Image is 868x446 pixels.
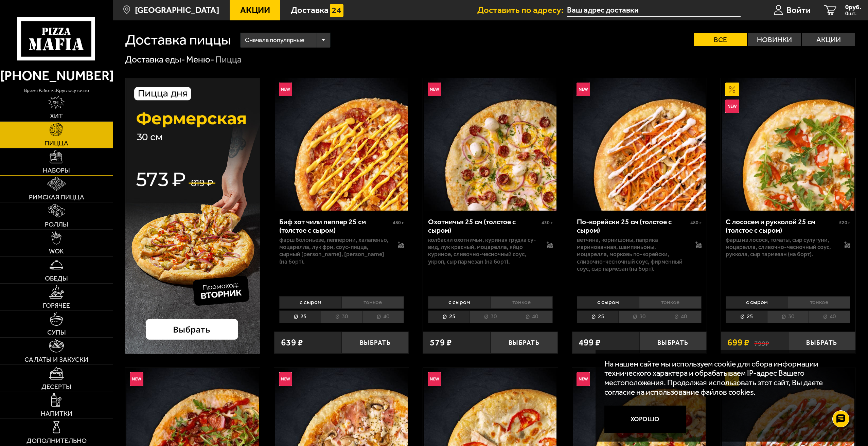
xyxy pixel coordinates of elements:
span: Хит [50,113,63,120]
li: 40 [362,310,404,323]
a: НовинкаОхотничья 25 см (толстое с сыром) [423,78,557,211]
span: Доставка [291,6,329,15]
div: Биф хот чили пеппер 25 см (толстое с сыром) [279,217,391,235]
li: 25 [577,310,618,323]
button: Выбрать [639,332,707,354]
img: Новинка [279,83,293,96]
span: 639 ₽ [281,338,303,347]
img: Охотничья 25 см (толстое с сыром) [424,78,557,211]
img: Новинка [428,83,441,96]
button: Выбрать [491,332,558,354]
button: Выбрать [341,332,409,354]
li: 30 [470,310,511,323]
span: Войти [786,6,811,15]
p: фарш из лосося, томаты, сыр сулугуни, моцарелла, сливочно-чесночный соус, руккола, сыр пармезан (... [726,236,835,258]
span: 480 г [393,220,404,226]
li: с сыром [428,296,490,309]
img: 15daf4d41897b9f0e9f617042186c801.svg [330,4,343,17]
img: Биф хот чили пеппер 25 см (толстое с сыром) [275,78,408,211]
a: НовинкаПо-корейски 25 см (толстое с сыром) [572,78,707,211]
span: Роллы [45,221,68,228]
li: с сыром [726,296,788,309]
a: НовинкаБиф хот чили пеппер 25 см (толстое с сыром) [274,78,409,211]
span: Римская пицца [29,194,84,201]
span: 499 ₽ [579,338,601,347]
span: Обеды [45,275,68,282]
li: тонкое [639,296,702,309]
span: 430 г [542,220,553,226]
li: 40 [809,310,850,323]
span: 579 ₽ [430,338,452,347]
img: Новинка [725,100,739,113]
input: Ваш адрес доставки [567,4,741,17]
li: 30 [618,310,660,323]
a: Доставка еды- [125,54,185,65]
a: Меню- [186,54,214,65]
span: Напитки [41,410,72,417]
img: Новинка [130,372,143,386]
div: Пицца [215,54,242,66]
li: с сыром [577,296,639,309]
img: Новинка [279,372,293,386]
div: С лососем и рукколой 25 см (толстое с сыром) [726,217,837,235]
li: 30 [321,310,362,323]
li: с сыром [279,296,341,309]
button: Хорошо [604,406,686,433]
span: [GEOGRAPHIC_DATA] [135,6,219,15]
span: Доставить по адресу: [477,6,567,15]
span: Супы [47,329,66,336]
img: Новинка [577,83,590,96]
div: По-корейски 25 см (толстое с сыром) [577,217,689,235]
a: АкционныйНовинкаС лососем и рукколой 25 см (толстое с сыром) [721,78,855,211]
p: колбаски охотничьи, куриная грудка су-вид, лук красный, моцарелла, яйцо куриное, сливочно-чесночн... [428,236,537,265]
h1: Доставка пиццы [125,33,231,47]
s: 799 ₽ [754,338,769,347]
span: 0 шт. [845,11,861,16]
button: Выбрать [788,332,855,354]
p: ветчина, корнишоны, паприка маринованная, шампиньоны, моцарелла, морковь по-корейски, сливочно-че... [577,236,686,272]
li: 40 [660,310,702,323]
img: С лососем и рукколой 25 см (толстое с сыром) [722,78,854,211]
li: 25 [726,310,767,323]
img: Акционный [725,83,739,96]
span: Пицца [45,140,68,147]
img: Новинка [577,372,590,386]
li: 25 [279,310,321,323]
p: фарш болоньезе, пепперони, халапеньо, моцарелла, лук фри, соус-пицца, сырный [PERSON_NAME], [PERS... [279,236,389,265]
span: 699 ₽ [727,338,749,347]
li: тонкое [788,296,850,309]
li: 40 [511,310,553,323]
span: Горячее [43,302,70,309]
span: Десерты [41,383,71,390]
span: 0 руб. [845,4,861,11]
li: тонкое [341,296,404,309]
p: На нашем сайте мы используем cookie для сбора информации технического характера и обрабатываем IP... [604,359,843,397]
label: Новинки [748,33,801,46]
img: Новинка [428,372,441,386]
span: 520 г [839,220,850,226]
span: Сначала популярные [245,32,304,49]
label: Все [694,33,747,46]
li: 30 [767,310,809,323]
span: Дополнительно [26,438,87,444]
span: 480 г [690,220,702,226]
span: Акции [240,6,270,15]
span: Салаты и закуски [24,356,88,363]
li: тонкое [490,296,553,309]
span: WOK [49,248,64,255]
div: Охотничья 25 см (толстое с сыром) [428,217,540,235]
img: По-корейски 25 см (толстое с сыром) [573,78,706,211]
label: Акции [802,33,855,46]
span: Наборы [43,167,70,174]
li: 25 [428,310,470,323]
